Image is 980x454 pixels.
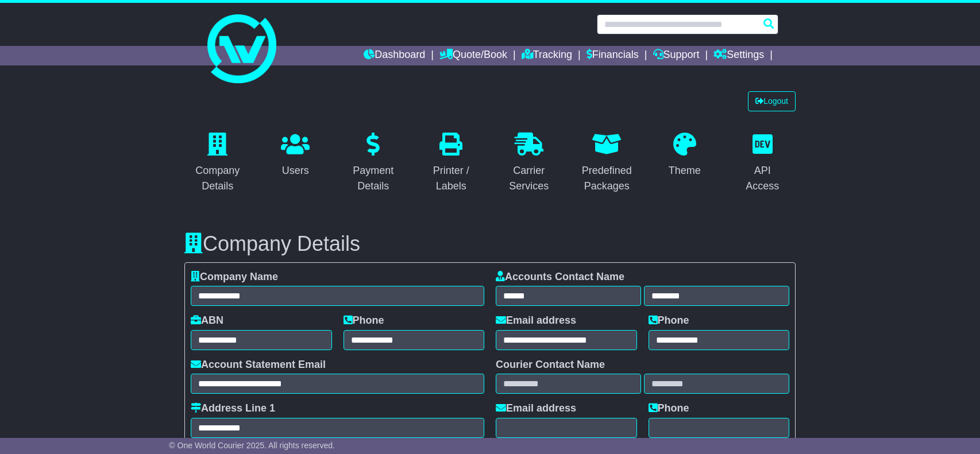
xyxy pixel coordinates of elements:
[281,163,310,179] div: Users
[169,441,335,450] span: © One World Courier 2025. All rights reserved.
[191,271,278,284] label: Company Name
[191,315,223,327] label: ABN
[184,232,796,255] h3: Company Details
[496,129,562,198] a: Carrier Services
[191,402,275,415] label: Address Line 1
[348,163,399,194] div: Payment Details
[340,129,407,198] a: Payment Details
[344,315,384,327] label: Phone
[737,163,789,194] div: API Access
[661,129,708,183] a: Theme
[273,129,317,183] a: Users
[496,359,605,371] label: Courier Contact Name
[191,359,326,371] label: Account Statement Email
[574,129,641,198] a: Predefined Packages
[439,46,507,65] a: Quote/Book
[748,91,796,111] a: Logout
[587,46,639,65] a: Financials
[730,129,796,198] a: API Access
[496,271,624,284] label: Accounts Contact Name
[496,315,576,327] label: Email address
[649,315,689,327] label: Phone
[426,163,477,194] div: Printer / Labels
[364,46,425,65] a: Dashboard
[496,402,576,415] label: Email address
[503,163,555,194] div: Carrier Services
[713,46,764,65] a: Settings
[192,163,244,194] div: Company Details
[669,163,701,179] div: Theme
[653,46,700,65] a: Support
[649,402,689,415] label: Phone
[184,129,251,198] a: Company Details
[581,163,633,194] div: Predefined Packages
[418,129,485,198] a: Printer / Labels
[522,46,572,65] a: Tracking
